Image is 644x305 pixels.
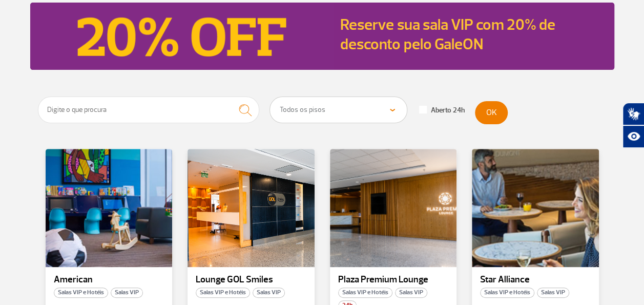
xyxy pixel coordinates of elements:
[38,97,260,123] input: Digite o que procura
[338,275,449,285] p: Plaza Premium Lounge
[54,275,164,285] p: American
[622,103,644,125] button: Abrir tradutor de língua de sinais.
[340,15,555,54] a: Reserve sua sala VIP com 20% de desconto pelo GaleON
[54,288,108,298] span: Salas VIP e Hotéis
[196,275,306,285] p: Lounge GOL Smiles
[480,275,591,285] p: Star Alliance
[338,288,392,298] span: Salas VIP e Hotéis
[480,288,534,298] span: Salas VIP e Hotéis
[395,288,427,298] span: Salas VIP
[622,125,644,148] button: Abrir recursos assistivos.
[537,288,569,298] span: Salas VIP
[419,106,465,115] label: Aberto 24h
[622,103,644,148] div: Plugin de acessibilidade da Hand Talk.
[111,288,143,298] span: Salas VIP
[196,288,250,298] span: Salas VIP e Hotéis
[30,3,334,70] img: Reserve sua sala VIP com 20% de desconto pelo GaleON
[475,101,508,124] button: OK
[253,288,285,298] span: Salas VIP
